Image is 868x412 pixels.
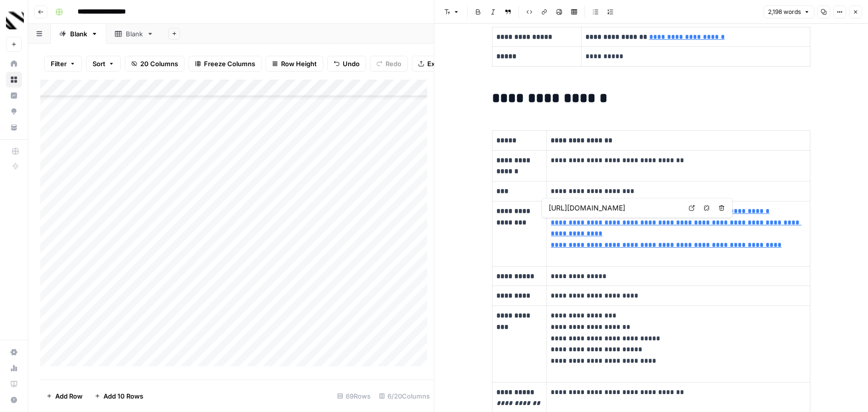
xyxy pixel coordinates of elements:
span: Filter [51,59,67,69]
span: Sort [93,59,105,69]
button: Freeze Columns [189,56,262,72]
div: 69 Rows [333,388,375,404]
span: 2,198 words [768,7,801,16]
button: Redo [370,56,408,72]
a: Settings [6,344,22,360]
button: 2,198 words [764,5,814,18]
a: Usage [6,360,22,376]
button: Undo [327,56,366,72]
div: 6/20 Columns [375,388,434,404]
button: Row Height [266,56,323,72]
img: Canyon Logo [6,11,24,29]
button: Add 10 Rows [89,388,149,404]
button: Filter [44,56,82,72]
button: Add Row [40,388,89,404]
span: 20 Columns [140,59,178,69]
a: Insights [6,88,22,103]
a: Learning Hub [6,376,22,392]
button: Workspace: Canyon [6,8,22,33]
a: Blank [51,24,106,44]
span: Redo [386,59,401,69]
div: Blank [126,29,143,39]
span: Row Height [281,59,317,69]
button: Export CSV [412,56,469,72]
button: Help + Support [6,392,22,408]
span: Undo [343,59,360,69]
a: Your Data [6,119,22,135]
a: Opportunities [6,103,22,119]
a: Browse [6,72,22,88]
span: Export CSV [427,59,463,69]
span: Add 10 Rows [103,391,143,401]
a: Home [6,56,22,72]
button: Sort [86,56,121,72]
span: Freeze Columns [204,59,255,69]
span: Add Row [55,391,83,401]
button: 20 Columns [125,56,185,72]
div: Blank [70,29,87,39]
a: Blank [106,24,162,44]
